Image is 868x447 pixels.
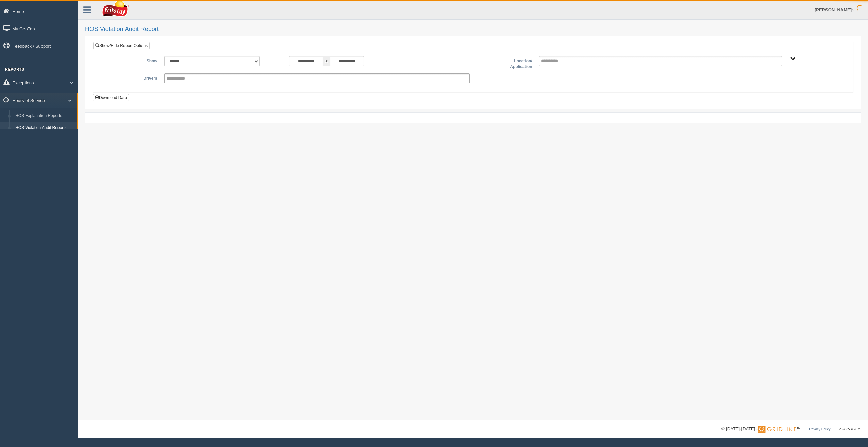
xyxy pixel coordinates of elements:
a: HOS Violation Audit Reports [12,122,77,134]
span: to [323,56,330,66]
button: Download Data [93,94,129,101]
h2: HOS Violation Audit Report [85,26,861,33]
a: Privacy Policy [809,427,830,431]
a: Show/Hide Report Options [93,42,150,49]
span: v. 2025.4.2019 [839,427,861,431]
a: HOS Explanation Reports [12,110,77,122]
label: Show [98,56,161,64]
label: Location/ Application [473,56,536,70]
label: Drivers [98,73,161,82]
div: © [DATE]-[DATE] - ™ [721,426,861,433]
img: Gridline [758,426,796,433]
